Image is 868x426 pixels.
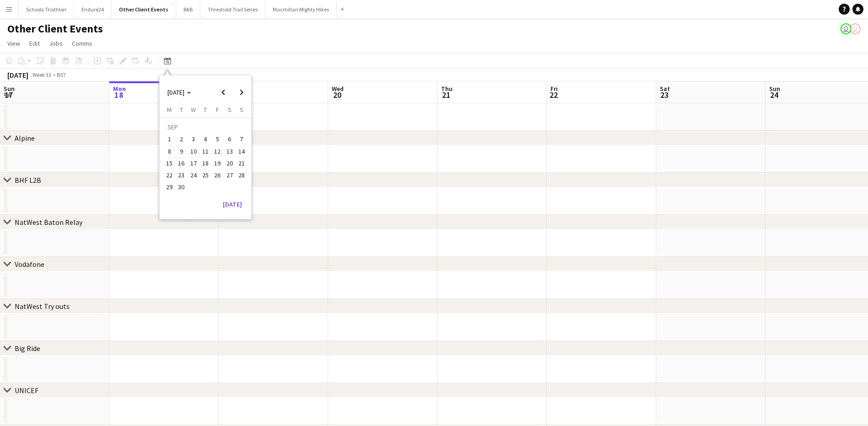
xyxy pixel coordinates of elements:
[768,90,780,100] span: 24
[164,134,175,145] span: 1
[211,133,223,145] button: 05-09-2025
[167,106,172,114] span: M
[211,145,223,157] button: 12-09-2025
[188,170,199,181] span: 24
[188,145,199,157] button: 10-09-2025
[223,157,235,169] button: 20-09-2025
[176,182,187,193] span: 30
[223,133,235,145] button: 06-09-2025
[236,158,247,169] span: 21
[199,145,211,157] button: 11-09-2025
[167,88,184,96] span: [DATE]
[219,197,246,212] button: [DATE]
[176,170,187,181] span: 23
[180,106,183,114] span: T
[200,134,211,145] span: 4
[236,169,248,181] button: 28-09-2025
[212,146,223,157] span: 12
[211,157,223,169] button: 19-09-2025
[188,169,199,181] button: 24-09-2025
[15,260,44,269] div: Vodafone
[188,157,199,169] button: 17-09-2025
[330,90,344,100] span: 20
[236,146,247,157] span: 14
[30,71,53,78] span: Week 33
[214,83,232,101] button: Previous month
[15,218,82,227] div: NatWest Baton Relay
[112,90,126,100] span: 18
[7,39,20,48] span: View
[15,386,38,395] div: UNICEF
[224,170,235,181] span: 27
[204,106,207,114] span: T
[550,85,558,93] span: Fri
[188,133,199,145] button: 03-09-2025
[224,158,235,169] span: 20
[163,145,175,157] button: 08-09-2025
[332,85,344,93] span: Wed
[224,146,235,157] span: 13
[163,157,175,169] button: 15-09-2025
[216,106,219,114] span: F
[841,23,852,34] app-user-avatar: Liz Sutton
[7,70,28,80] div: [DATE]
[19,0,74,18] button: Schools Triathlon
[176,158,187,169] span: 16
[240,106,243,114] span: S
[4,85,15,93] span: Sun
[212,158,223,169] span: 19
[224,134,235,145] span: 6
[45,37,66,49] a: Jobs
[15,302,70,311] div: NatWest Try outs
[175,145,187,157] button: 09-09-2025
[175,133,187,145] button: 02-09-2025
[164,146,175,157] span: 8
[236,145,248,157] button: 14-09-2025
[211,169,223,181] button: 26-09-2025
[176,134,187,145] span: 2
[113,85,126,93] span: Mon
[163,121,248,133] td: SEP
[236,133,248,145] button: 07-09-2025
[164,84,195,101] button: Choose month and year
[15,176,41,185] div: BHF L2B
[441,85,453,93] span: Thu
[29,39,40,48] span: Edit
[200,170,211,181] span: 25
[74,0,112,18] button: Endure24
[175,157,187,169] button: 16-09-2025
[223,169,235,181] button: 27-09-2025
[236,170,247,181] span: 28
[188,134,199,145] span: 3
[4,37,24,49] a: View
[49,39,63,48] span: Jobs
[164,170,175,181] span: 22
[176,146,187,157] span: 9
[57,71,66,78] div: BST
[176,0,200,18] button: RAB
[850,23,861,34] app-user-avatar: Liz Sutton
[549,90,558,100] span: 22
[200,158,211,169] span: 18
[15,133,35,143] div: Alpine
[199,157,211,169] button: 18-09-2025
[175,181,187,193] button: 30-09-2025
[212,170,223,181] span: 26
[660,85,670,93] span: Sat
[163,133,175,145] button: 01-09-2025
[163,181,175,193] button: 29-09-2025
[265,0,337,18] button: Macmillan Mighty Hikes
[15,344,40,353] div: Big Ride
[163,169,175,181] button: 22-09-2025
[164,158,175,169] span: 15
[164,182,175,193] span: 29
[191,106,196,114] span: W
[7,22,103,36] h1: Other Client Events
[175,169,187,181] button: 23-09-2025
[200,146,211,157] span: 11
[236,157,248,169] button: 21-09-2025
[658,90,670,100] span: 23
[223,145,235,157] button: 13-09-2025
[199,133,211,145] button: 04-09-2025
[212,134,223,145] span: 5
